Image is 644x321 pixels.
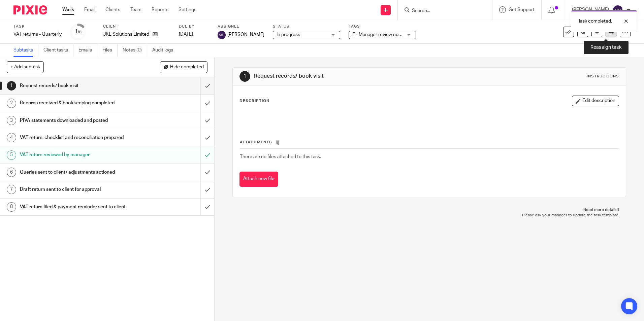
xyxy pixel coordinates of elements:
a: Email [84,6,95,13]
h1: VAT return filed & payment reminder sent to client [20,202,136,212]
label: Client [103,24,170,29]
div: Instructions [587,74,619,79]
span: Attachments [240,140,272,144]
h1: Draft return sent to client for approval [20,184,136,194]
label: Due by [179,24,209,29]
div: 4 [7,133,16,142]
span: In progress [277,32,300,37]
button: Hide completed [160,61,207,73]
h1: Request records/ book visit [254,73,444,80]
small: /8 [78,30,82,34]
label: Task [13,24,62,29]
div: 1 [7,81,16,91]
span: F - Manager review notes to be actioned [352,32,437,37]
a: Emails [78,44,97,57]
p: Task completed. [578,18,612,25]
button: + Add subtask [7,61,44,73]
div: 1 [75,28,82,36]
p: Need more details? [239,207,619,213]
a: Files [102,44,118,57]
p: Please ask your manager to update the task template. [239,213,619,218]
button: Edit description [572,96,619,106]
span: Hide completed [170,65,204,70]
a: Audit logs [152,44,178,57]
button: Attach new file [239,172,278,187]
span: There are no files attached to this task. [240,154,321,159]
a: Reports [152,6,168,13]
h1: Records received & bookkeeping completed [20,98,136,108]
p: Description [239,98,269,104]
img: Pixie [13,5,47,14]
label: Assignee [218,24,264,29]
span: [PERSON_NAME] [227,31,264,38]
h1: VAT return reviewed by manager [20,150,136,160]
a: Notes (0) [123,44,147,57]
h1: VAT return, checklist and reconciliation prepared [20,133,136,143]
div: 1 [239,71,250,82]
img: svg%3E [612,5,623,15]
a: Subtasks [13,44,38,57]
div: 3 [7,116,16,125]
a: Settings [179,6,196,13]
div: 2 [7,99,16,108]
div: 8 [7,202,16,212]
span: [DATE] [179,32,193,37]
h1: Queries sent to client/ adjustments actioned [20,167,136,177]
a: Work [62,6,74,13]
a: Clients [105,6,120,13]
a: Team [130,6,141,13]
h1: Request records/ book visit [20,81,136,91]
label: Status [273,24,340,29]
div: 5 [7,150,16,160]
div: 7 [7,185,16,194]
p: JKL Solutions Limited [103,31,149,38]
h1: PIVA statements downloaded and posted [20,115,136,126]
div: VAT returns - Quarterly [13,31,62,38]
div: 6 [7,168,16,177]
a: Client tasks [43,44,73,57]
img: svg%3E [218,31,226,39]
